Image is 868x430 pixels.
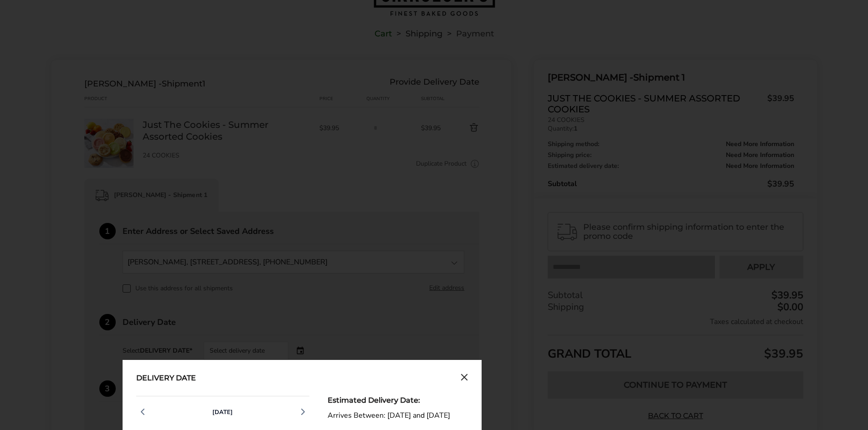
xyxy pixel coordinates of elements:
div: Arrives Between: [DATE] and [DATE] [328,411,468,420]
div: Delivery Date [136,374,196,384]
button: [DATE] [209,408,236,416]
div: Estimated Delivery Date: [328,396,468,405]
span: [DATE] [212,408,233,416]
button: Close calendar [461,374,468,384]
